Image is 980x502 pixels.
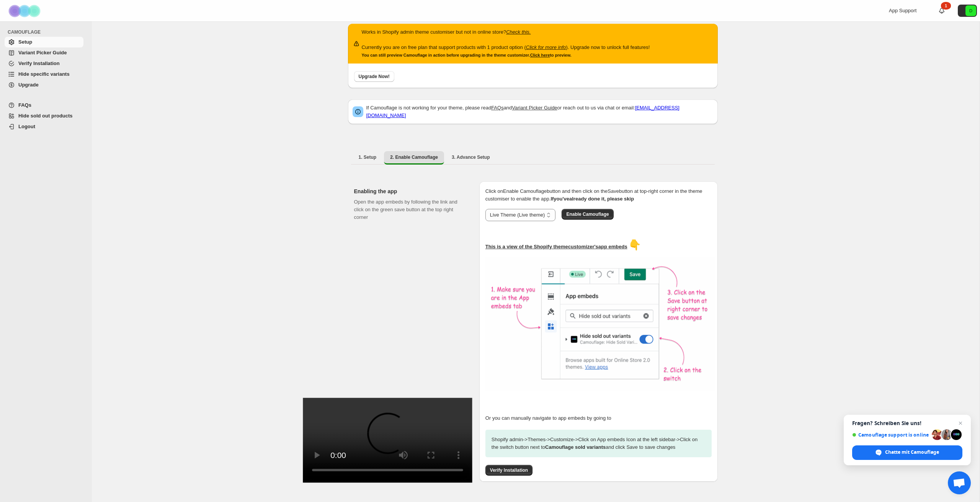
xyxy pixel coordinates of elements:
[18,39,32,45] span: Setup
[969,8,972,13] text: D
[562,209,613,220] button: Enable Camouflage
[354,71,394,82] button: Upgrade Now!
[629,239,641,251] span: 👇
[491,105,504,111] a: FAQs
[562,211,613,217] a: Enable Camouflage
[485,244,627,249] u: This is a view of the Shopify theme customizer's app embeds
[366,104,713,119] p: If Camouflage is not working for your theme, please read and or reach out to us via chat or email:
[965,5,976,16] span: Avatar with initials D
[485,465,532,476] button: Verify Installation
[485,430,712,457] p: Shopify admin -> Themes -> Customize -> Click on App embeds Icon at the left sidebar -> Click on ...
[18,102,31,108] span: FAQs
[550,196,634,202] b: If you've already done it, please skip
[852,445,962,460] div: Chatte mit Camouflage
[885,449,939,456] span: Chatte mit Camouflage
[354,198,467,471] div: Open the app embeds by following the link and click on the green save button at the top right corner
[941,2,951,10] div: 1
[8,29,87,35] span: CAMOUFLAGE
[362,53,572,57] small: You can still preview Camouflage in action before upgrading in the theme customizer. to preview.
[5,111,83,121] a: Hide sold out products
[506,29,531,35] a: Check this.
[956,419,965,428] span: Chat schließen
[452,154,490,160] span: 3. Advance Setup
[18,113,73,119] span: Hide sold out products
[485,414,712,422] p: Or you can manually navigate to app embeds by going to
[18,124,35,129] span: Logout
[390,154,438,160] span: 2. Enable Camouflage
[5,69,83,80] a: Hide specific variants
[512,105,557,111] a: Variant Picker Guide
[18,82,39,88] span: Upgrade
[485,467,532,473] a: Verify Installation
[6,0,44,21] img: Camouflage
[359,154,377,160] span: 1. Setup
[889,8,916,13] span: App Support
[545,444,606,450] strong: Camouflage sold variants
[18,71,70,77] span: Hide specific variants
[354,187,467,195] h2: Enabling the app
[948,471,971,494] div: Chat öffnen
[566,211,609,217] span: Enable Camouflage
[958,5,977,17] button: Avatar with initials D
[18,60,60,66] span: Verify Installation
[5,58,83,69] a: Verify Installation
[530,53,550,57] a: Click here
[359,73,390,80] span: Upgrade Now!
[362,28,650,36] p: Works in Shopify admin theme customiser but not in online store?
[5,47,83,58] a: Variant Picker Guide
[5,100,83,111] a: FAQs
[5,37,83,47] a: Setup
[18,50,67,55] span: Variant Picker Guide
[485,187,712,203] p: Click on Enable Camouflage button and then click on the Save button at top-right corner in the th...
[852,420,962,426] span: Fragen? Schreiben Sie uns!
[526,44,566,50] a: Click for more info
[362,44,650,51] p: Currently you are on free plan that support products with 1 product option ( ). Upgrade now to un...
[485,257,715,391] img: camouflage-enable
[938,7,946,15] a: 1
[303,398,472,482] video: Enable Camouflage in theme app embeds
[852,432,929,438] span: Camouflage support is online
[5,121,83,132] a: Logout
[490,467,528,473] span: Verify Installation
[5,80,83,90] a: Upgrade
